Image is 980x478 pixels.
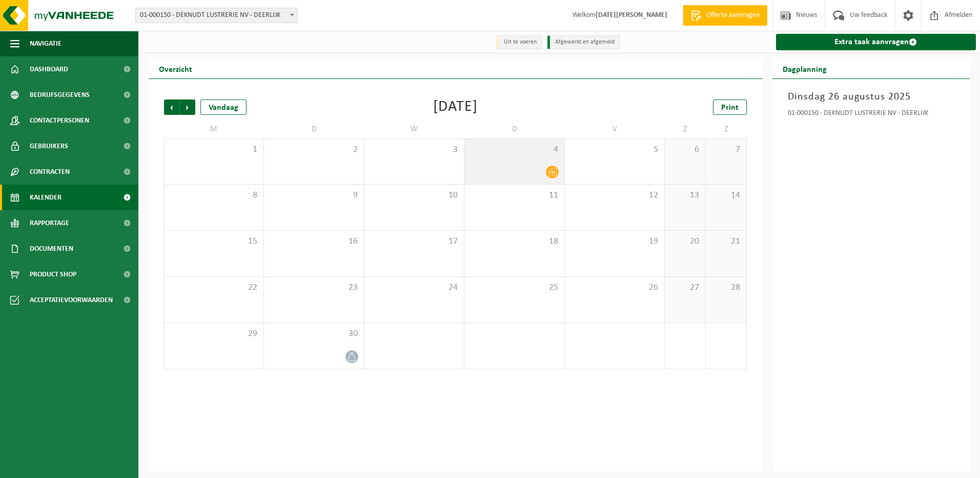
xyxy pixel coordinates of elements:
span: 7 [711,144,741,155]
span: 22 [170,282,258,293]
h2: Dagplanning [772,58,837,78]
td: D [264,120,364,138]
span: 8 [170,190,258,201]
span: Print [721,104,739,112]
span: Dashboard [30,56,68,82]
span: Contactpersonen [30,108,89,133]
span: 12 [570,190,659,201]
span: 23 [269,282,358,293]
span: 25 [469,282,559,293]
span: Volgende [180,99,195,115]
div: [DATE] [433,99,478,115]
span: 29 [170,328,258,340]
span: 18 [469,236,559,247]
span: Contracten [30,159,70,185]
a: Print [713,99,747,115]
span: Documenten [30,236,73,262]
span: 16 [269,236,358,247]
span: 2 [269,144,358,155]
span: 4 [469,144,559,155]
span: Acceptatievoorwaarden [30,287,113,313]
span: Rapportage [30,210,69,236]
td: Z [665,120,706,138]
span: 11 [469,190,559,201]
span: 17 [370,236,459,247]
span: Gebruikers [30,133,68,159]
span: 24 [370,282,459,293]
h3: Dinsdag 26 augustus 2025 [788,89,955,105]
span: 20 [670,236,700,247]
div: 01-000150 - DEKNUDT LUSTRERIE NV - DEERLIJK [788,110,955,120]
td: V [565,120,665,138]
span: 6 [670,144,700,155]
span: Bedrijfsgegevens [30,82,90,108]
span: 13 [670,190,700,201]
a: Offerte aanvragen [683,5,767,26]
span: 28 [711,282,741,293]
span: 15 [170,236,258,247]
a: Extra taak aanvragen [776,34,976,50]
td: D [464,120,564,138]
span: 9 [269,190,358,201]
li: Uit te voeren [496,35,542,49]
span: 14 [711,190,741,201]
span: Kalender [30,185,62,210]
span: 19 [570,236,659,247]
span: 26 [570,282,659,293]
li: Afgewerkt en afgemeld [547,35,620,49]
span: Offerte aanvragen [704,10,762,21]
span: Vorige [164,99,179,115]
td: Z [706,120,747,138]
span: 27 [670,282,700,293]
span: 01-000150 - DEKNUDT LUSTRERIE NV - DEERLIJK [135,8,298,23]
div: Vandaag [200,99,247,115]
span: 3 [370,144,459,155]
span: 1 [170,144,258,155]
span: Navigatie [30,31,62,56]
strong: [DATE][PERSON_NAME] [596,11,667,19]
td: M [164,120,264,138]
span: 10 [370,190,459,201]
span: 01-000150 - DEKNUDT LUSTRERIE NV - DEERLIJK [136,8,297,23]
span: 21 [711,236,741,247]
h2: Overzicht [149,58,202,78]
span: Product Shop [30,262,76,287]
span: 5 [570,144,659,155]
td: W [364,120,464,138]
span: 30 [269,328,358,340]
